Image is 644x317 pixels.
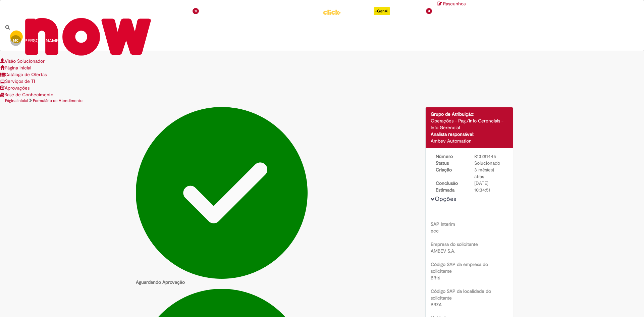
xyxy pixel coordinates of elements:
div: Padroniza [351,7,390,15]
ul: Menu Cabeçalho [262,0,297,20]
div: Ambev Automation [431,138,508,144]
span: Aprovações [267,7,291,13]
a: Despesas Corporativas : [204,0,262,20]
a: Requisições : 11 [161,0,204,20]
b: Código SAP da empresa do solicitante [431,261,488,274]
a: Aprovações : 0 [262,0,297,20]
dt: Número [431,153,469,160]
a: MC [PERSON_NAME] [5,31,65,51]
ul: Menu Cabeçalho [395,0,437,20]
a: Rascunhos [5,0,639,7]
a: Página inicial [5,98,28,103]
span: Rascunhos [443,1,466,7]
div: 11/07/2025 16:10:41 [474,166,503,180]
ul: Trilhas de página [5,98,424,104]
div: Analista responsável: [431,131,508,138]
time: 11/07/2025 16:10:41 [474,167,494,179]
ul: Menu Cabeçalho [204,0,262,20]
dt: Status [431,160,469,166]
div: Grupo de Atribuição: [431,111,508,117]
span: 11 [193,8,199,14]
div: Solucionado [474,160,503,166]
span: Favoritos [406,7,425,13]
dt: Conclusão Estimada [431,180,469,193]
a: More : 4 [297,0,318,20]
b: Empresa do solicitante [431,241,478,247]
a: Formulário de Atendimento [33,98,83,103]
img: check-circle-green.png [136,107,308,279]
span: 3 [426,8,432,14]
span: BRZA [431,302,442,308]
img: ServiceNow [5,7,156,66]
span: [PERSON_NAME] [23,38,60,44]
b: Código SAP da localidade do solicitante [431,288,491,301]
ul: Menu Cabeçalho [346,0,395,22]
span: MC [13,38,18,43]
div: R13281445 [474,153,503,160]
span: ecc [431,228,439,234]
b: SAP Interim [431,221,455,227]
span: More [302,7,313,13]
p: +GenAi [374,7,390,15]
span: BR16 [431,275,440,281]
p: Aguardando Aprovação [136,279,518,285]
span: Requisições [166,7,191,13]
span: Despesas Corporativas [209,7,257,13]
div: Operações - Pag./Info Gerenciais - Info Gerencial [431,117,508,131]
a: Favoritos : 3 [395,0,437,20]
div: [DATE] 10:34:51 [474,180,503,193]
ul: Menu Cabeçalho [297,0,318,20]
dt: Criação [431,166,469,173]
img: click_logo_yellow_360x200.png [323,7,341,17]
ul: Menu Cabeçalho [161,0,204,20]
i: Search from all sources [5,25,10,30]
a: Ir para a Homepage [0,0,161,20]
ul: Menu Cabeçalho [318,0,346,24]
span: AMBEV S.A. [431,248,455,254]
span: 3 mês(es) atrás [474,167,494,179]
